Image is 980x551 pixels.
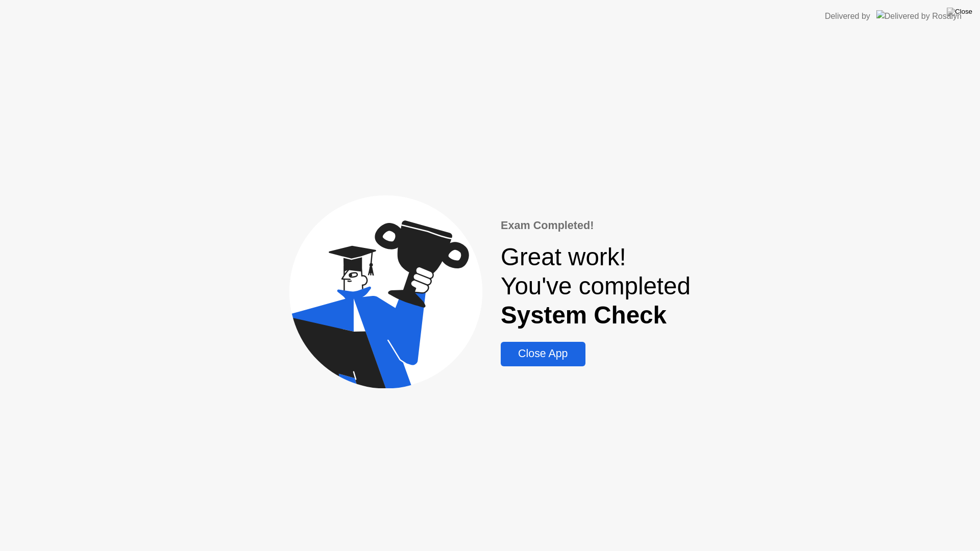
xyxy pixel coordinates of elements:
[501,342,585,366] button: Close App
[501,302,667,329] b: System Check
[947,8,972,16] img: Close
[825,10,870,22] div: Delivered by
[876,10,962,22] img: Delivered by Rosalyn
[504,347,582,360] div: Close App
[501,242,691,330] div: Great work! You've completed
[501,217,691,234] div: Exam Completed!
